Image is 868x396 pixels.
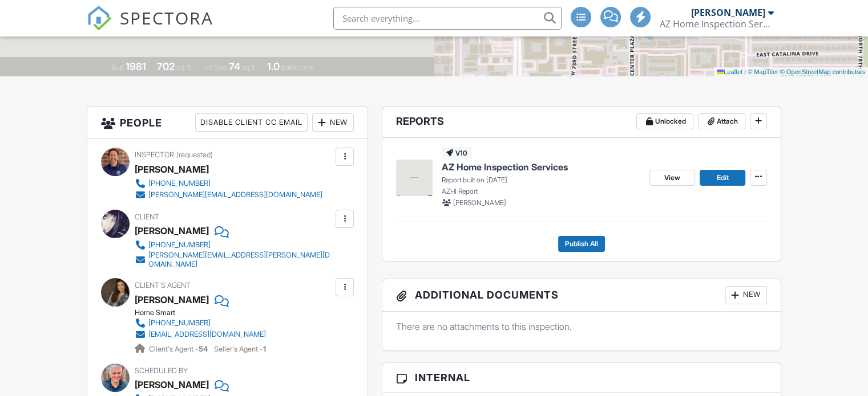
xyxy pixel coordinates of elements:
[149,345,209,353] span: Client's Agent -
[157,60,175,72] div: 702
[199,345,208,353] strong: 54
[135,329,266,340] a: [EMAIL_ADDRESS][DOMAIN_NAME]
[725,286,767,304] div: New
[135,213,159,221] span: Client
[87,15,213,39] a: SPECTORA
[135,150,174,159] span: Inspector
[780,68,865,75] a: © OpenStreetMap contributors
[203,63,227,72] span: Lot Size
[744,68,746,75] span: |
[263,345,266,353] strong: 1
[135,366,188,375] span: Scheduled By
[87,6,112,31] img: The Best Home Inspection Software - Spectora
[135,251,333,269] a: [PERSON_NAME][EMAIL_ADDRESS][PERSON_NAME][DOMAIN_NAME]
[229,60,240,72] div: 74
[748,68,778,75] a: © MapTiler
[135,317,266,329] a: [PHONE_NUMBER]
[242,63,256,72] span: sq.ft.
[660,18,774,30] div: AZ Home Inspection Services
[126,60,146,72] div: 1981
[148,179,211,188] div: [PHONE_NUMBER]
[312,113,354,132] div: New
[396,320,767,333] p: There are no attachments to this inspection.
[148,251,333,269] div: [PERSON_NAME][EMAIL_ADDRESS][PERSON_NAME][DOMAIN_NAME]
[135,222,209,239] div: [PERSON_NAME]
[120,6,213,30] span: SPECTORA
[176,150,213,159] span: (requested)
[148,190,322,199] div: [PERSON_NAME][EMAIL_ADDRESS][DOMAIN_NAME]
[195,113,308,132] div: Disable Client CC Email
[135,239,333,251] a: [PHONE_NUMBER]
[135,376,209,393] div: [PERSON_NAME]
[135,308,275,317] div: Home Smart
[135,291,209,308] div: [PERSON_NAME]
[135,161,209,178] div: [PERSON_NAME]
[111,63,124,72] span: Built
[267,60,280,72] div: 1.0
[382,279,781,312] h3: Additional Documents
[176,63,192,72] span: sq. ft.
[87,107,368,139] h3: People
[148,330,266,339] div: [EMAIL_ADDRESS][DOMAIN_NAME]
[135,189,322,201] a: [PERSON_NAME][EMAIL_ADDRESS][DOMAIN_NAME]
[333,7,562,30] input: Search everything...
[148,240,211,250] div: [PHONE_NUMBER]
[148,319,211,328] div: [PHONE_NUMBER]
[691,7,765,18] div: [PERSON_NAME]
[214,345,266,353] span: Seller's Agent -
[281,63,314,72] span: bathrooms
[382,363,781,393] h3: Internal
[135,281,191,289] span: Client's Agent
[135,178,322,189] a: [PHONE_NUMBER]
[717,68,742,75] a: Leaflet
